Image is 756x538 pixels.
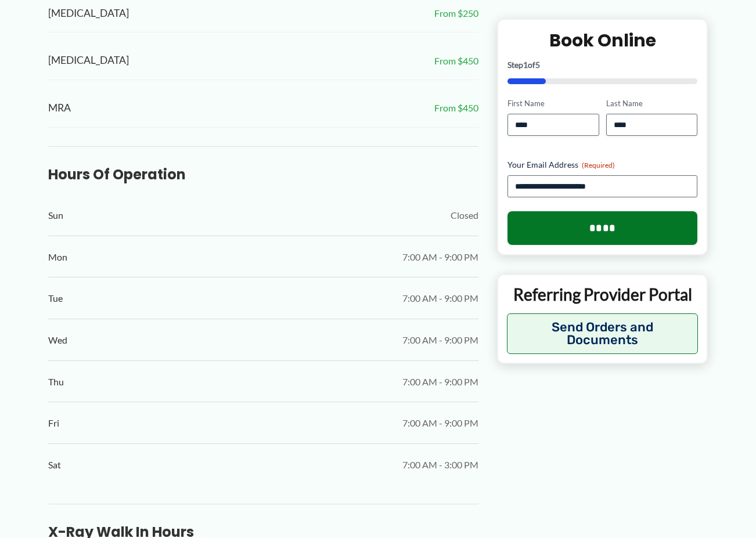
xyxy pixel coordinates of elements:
span: 5 [535,60,540,70]
span: 7:00 AM - 9:00 PM [402,373,478,391]
p: Referring Provider Portal [507,284,698,305]
label: Last Name [606,98,697,109]
label: First Name [507,98,599,109]
span: 7:00 AM - 9:00 PM [402,414,478,432]
span: Mon [48,248,67,266]
span: From $450 [434,52,478,70]
span: 7:00 AM - 9:00 PM [402,290,478,307]
button: Send Orders and Documents [507,313,698,354]
span: Wed [48,331,67,349]
span: 1 [523,60,528,70]
span: Sun [48,207,63,224]
span: Fri [48,414,59,432]
span: (Required) [582,161,615,169]
span: 7:00 AM - 9:00 PM [402,331,478,349]
span: Tue [48,290,63,307]
span: Thu [48,373,64,391]
span: Closed [451,207,478,224]
span: Sat [48,456,61,474]
span: MRA [48,99,71,118]
h3: Hours of Operation [48,165,478,183]
span: [MEDICAL_DATA] [48,4,129,23]
span: 7:00 AM - 9:00 PM [402,248,478,266]
p: Step of [507,61,697,69]
h2: Book Online [507,29,697,52]
span: [MEDICAL_DATA] [48,51,129,70]
span: 7:00 AM - 3:00 PM [402,456,478,474]
span: From $250 [434,5,478,22]
span: From $450 [434,99,478,117]
label: Your Email Address [507,159,697,171]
